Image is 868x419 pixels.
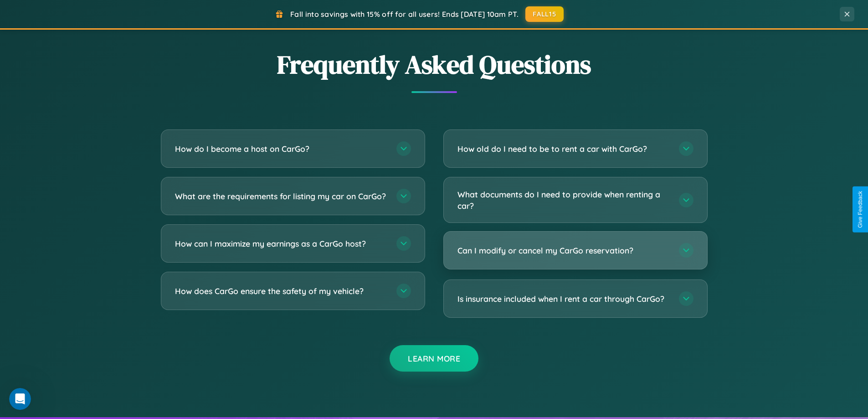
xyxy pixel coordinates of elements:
[175,238,387,249] h3: How can I maximize my earnings as a CarGo host?
[161,47,708,82] h2: Frequently Asked Questions
[175,285,387,297] h3: How does CarGo ensure the safety of my vehicle?
[457,143,670,155] h3: How old do I need to be to rent a car with CarGo?
[457,245,670,256] h3: Can I modify or cancel my CarGo reservation?
[525,6,564,22] button: FALL15
[857,191,863,228] div: Give Feedback
[457,293,670,305] h3: Is insurance included when I rent a car through CarGo?
[290,10,519,19] span: Fall into savings with 15% off for all users! Ends [DATE] 10am PT.
[175,143,387,155] h3: How do I become a host on CarGo?
[390,345,478,372] button: Learn More
[457,189,670,211] h3: What documents do I need to provide when renting a car?
[175,191,387,202] h3: What are the requirements for listing my car on CarGo?
[9,388,31,410] iframe: Intercom live chat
